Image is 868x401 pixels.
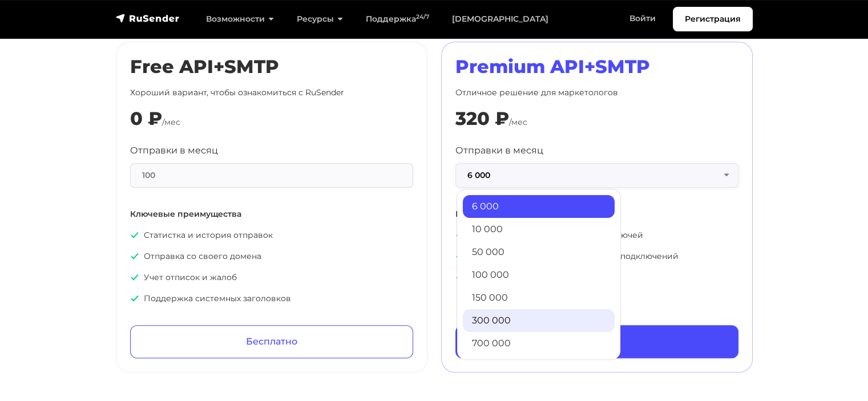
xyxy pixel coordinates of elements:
p: Отправка со своего домена [130,250,413,262]
p: Все что входит в «Free», плюс: [455,208,738,220]
sup: 24/7 [416,13,429,21]
label: Отправки в месяц [455,144,543,157]
a: 1 500 000 [463,355,615,378]
a: 6 000 [463,195,615,218]
a: Регистрация [673,7,753,31]
h2: Free API+SMTP [130,56,413,78]
a: 100 000 [463,264,615,286]
label: Отправки в месяц [130,144,218,157]
span: /мес [162,117,180,127]
img: RuSender [116,13,180,24]
img: icon-ok.svg [130,230,139,240]
img: icon-ok.svg [130,294,139,303]
img: icon-ok.svg [130,252,139,261]
img: icon-ok.svg [455,252,465,261]
a: 50 000 [463,241,615,264]
a: Бесплатно [130,325,413,358]
img: icon-ok.svg [130,273,139,282]
span: /мес [509,117,527,127]
button: 6 000 [455,163,738,188]
p: Ключевые преимущества [130,208,413,220]
p: Статистка и история отправок [130,229,413,241]
a: Войти [618,7,667,30]
a: 150 000 [463,286,615,309]
ul: 6 000 [457,189,621,360]
a: 10 000 [463,218,615,241]
a: Выбрать [455,325,738,358]
p: Отличное решение для маркетологов [455,87,738,99]
p: Поддержка системных заголовков [130,293,413,305]
a: Поддержка24/7 [354,7,441,31]
a: Возможности [195,7,285,31]
div: 0 ₽ [130,108,162,129]
h2: Premium API+SMTP [455,56,738,78]
p: Хороший вариант, чтобы ознакомиться с RuSender [130,87,413,99]
a: 300 000 [463,309,615,332]
img: icon-ok.svg [455,273,465,282]
div: 320 ₽ [455,108,509,129]
a: 700 000 [463,332,615,355]
p: Неограниченное количество SMTP подключений [455,250,738,262]
p: Приоритетная поддержка [455,272,738,283]
p: Неограниченное количество API ключей [455,229,738,241]
p: Учет отписок и жалоб [130,272,413,283]
img: icon-ok.svg [455,230,465,240]
a: [DEMOGRAPHIC_DATA] [441,7,560,31]
a: Ресурсы [285,7,354,31]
